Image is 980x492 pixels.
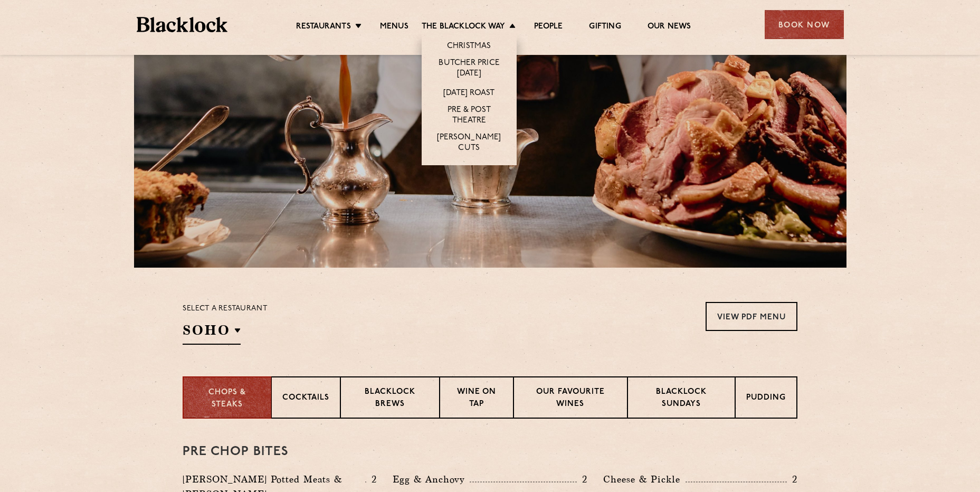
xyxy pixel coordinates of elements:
a: Restaurants [296,22,351,33]
a: Our News [648,22,691,33]
a: [DATE] Roast [443,88,494,100]
a: Menus [380,22,408,33]
p: Egg & Anchovy [393,472,470,487]
h2: SOHO [183,321,241,345]
h3: Pre Chop Bites [183,445,797,459]
a: View PDF Menu [706,302,797,331]
p: Cheese & Pickle [603,472,686,487]
p: Cocktails [282,392,329,405]
a: [PERSON_NAME] Cuts [432,133,506,155]
a: The Blacklock Way [422,22,505,33]
p: Wine on Tap [451,386,502,411]
a: Butcher Price [DATE] [432,58,506,80]
p: Our favourite wines [525,386,616,411]
div: Book Now [765,10,844,39]
img: BL_Textured_Logo-footer-cropped.svg [137,17,228,32]
p: 2 [366,472,377,486]
a: Gifting [589,22,621,33]
a: Pre & Post Theatre [432,105,506,127]
p: Blacklock Sundays [639,386,724,411]
p: 2 [577,472,587,486]
p: 2 [787,472,797,486]
p: Blacklock Brews [351,386,429,411]
p: Pudding [746,392,786,405]
a: Christmas [447,41,491,53]
p: Select a restaurant [183,302,268,316]
a: People [534,22,563,33]
p: Chops & Steaks [194,387,260,411]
